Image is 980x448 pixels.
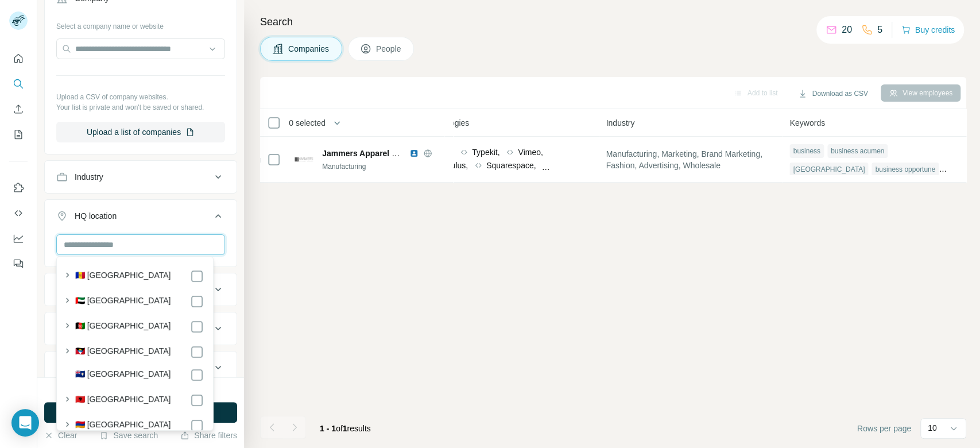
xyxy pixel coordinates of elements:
[606,117,634,129] span: Industry
[928,422,937,434] p: 10
[877,23,882,37] p: 5
[842,23,852,37] p: 20
[44,402,237,423] button: Run search
[56,122,225,142] button: Upload a list of companies
[75,368,171,382] label: 🇦🇮 [GEOGRAPHIC_DATA]
[75,320,171,334] label: 🇦🇫 [GEOGRAPHIC_DATA]
[45,163,237,191] button: Industry
[790,85,876,102] button: Download as CSV
[75,210,117,222] div: HQ location
[295,157,313,162] img: Logo of Jammers Apparel Group
[75,419,171,432] label: 🇦🇲 [GEOGRAPHIC_DATA]
[289,117,326,129] span: 0 selected
[9,124,28,145] button: My lists
[322,149,416,158] span: Jammers Apparel Group
[409,149,419,158] img: LinkedIn logo
[45,202,237,234] button: HQ location
[789,163,868,176] div: [GEOGRAPHIC_DATA]
[857,423,911,434] span: Rows per page
[56,17,225,32] div: Select a company name or website
[606,148,776,171] span: Manufacturing, Marketing, Brand Marketing, Fashion, Advertising, Wholesale
[901,22,955,38] button: Buy credits
[9,74,28,94] button: Search
[56,102,225,113] p: Your list is private and won't be saved or shared.
[322,161,446,172] div: Manufacturing
[486,160,536,171] span: Squarespace,
[871,163,939,176] div: business opportune
[320,424,371,433] span: results
[45,354,237,381] button: Technologies
[75,269,171,283] label: 🇦🇩 [GEOGRAPHIC_DATA]
[44,430,77,441] button: Clear
[9,228,28,249] button: Dashboard
[45,276,237,303] button: Annual revenue ($)
[9,253,28,274] button: Feedback
[180,430,237,441] button: Share filters
[56,92,225,102] p: Upload a CSV of company websites.
[9,48,28,69] button: Quick start
[45,315,237,342] button: Employees (size)
[9,177,28,198] button: Use Surfe on LinkedIn
[320,424,336,433] span: 1 - 1
[260,14,966,30] h4: Search
[336,424,343,433] span: of
[9,203,28,223] button: Use Surfe API
[9,99,28,119] button: Enrich CSV
[11,409,39,437] div: Open Intercom Messenger
[789,144,823,158] div: business
[75,171,103,183] div: Industry
[472,146,499,158] span: Typekit,
[376,43,402,55] span: People
[789,117,824,129] span: Keywords
[75,393,171,407] label: 🇦🇱 [GEOGRAPHIC_DATA]
[518,146,543,158] span: Vimeo,
[99,430,158,441] button: Save search
[827,144,888,158] div: business acumen
[288,43,330,55] span: Companies
[75,295,171,308] label: 🇦🇪 [GEOGRAPHIC_DATA]
[343,424,347,433] span: 1
[75,345,171,359] label: 🇦🇬 [GEOGRAPHIC_DATA]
